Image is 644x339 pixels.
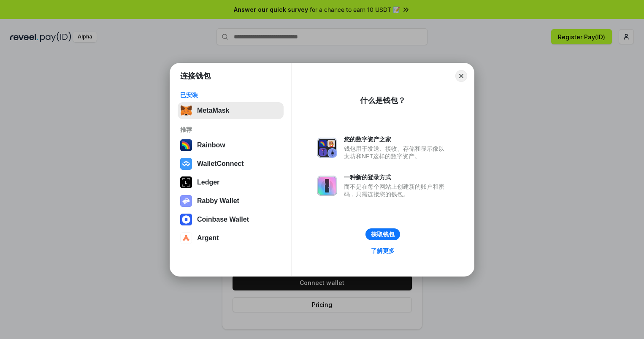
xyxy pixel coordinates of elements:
div: 钱包用于发送、接收、存储和显示像以太坊和NFT这样的数字资产。 [344,145,449,160]
div: 而不是在每个网站上创建新的账户和密码，只需连接您的钱包。 [344,183,449,198]
button: Argent [178,230,284,247]
img: svg+xml,%3Csvg%20fill%3D%22none%22%20height%3D%2233%22%20viewBox%3D%220%200%2035%2033%22%20width%... [180,105,192,117]
button: Ledger [178,174,284,191]
img: svg+xml,%3Csvg%20xmlns%3D%22http%3A%2F%2Fwww.w3.org%2F2000%2Fsvg%22%20fill%3D%22none%22%20viewBox... [317,138,337,158]
h1: 连接钱包 [180,71,211,81]
div: Argent [197,234,219,242]
div: 获取钱包 [371,231,395,238]
img: svg+xml,%3Csvg%20width%3D%2228%22%20height%3D%2228%22%20viewBox%3D%220%200%2028%2028%22%20fill%3D... [180,158,192,170]
img: svg+xml,%3Csvg%20width%3D%2228%22%20height%3D%2228%22%20viewBox%3D%220%200%2028%2028%22%20fill%3D... [180,214,192,225]
button: 获取钱包 [365,228,400,240]
div: 了解更多 [371,247,395,255]
div: 一种新的登录方式 [344,174,449,181]
a: 了解更多 [366,245,400,256]
img: svg+xml,%3Csvg%20xmlns%3D%22http%3A%2F%2Fwww.w3.org%2F2000%2Fsvg%22%20fill%3D%22none%22%20viewBox... [317,176,337,196]
button: Coinbase Wallet [178,211,284,228]
div: WalletConnect [197,160,244,168]
div: 您的数字资产之家 [344,136,449,143]
button: Rainbow [178,137,284,154]
div: Coinbase Wallet [197,216,249,223]
div: 什么是钱包？ [360,95,406,106]
img: svg+xml,%3Csvg%20width%3D%22120%22%20height%3D%22120%22%20viewBox%3D%220%200%20120%20120%22%20fil... [180,139,192,151]
button: WalletConnect [178,155,284,172]
div: Ledger [197,179,219,186]
div: MetaMask [197,107,229,114]
button: MetaMask [178,102,284,119]
img: svg+xml,%3Csvg%20xmlns%3D%22http%3A%2F%2Fwww.w3.org%2F2000%2Fsvg%22%20fill%3D%22none%22%20viewBox... [180,195,192,207]
img: svg+xml,%3Csvg%20xmlns%3D%22http%3A%2F%2Fwww.w3.org%2F2000%2Fsvg%22%20width%3D%2228%22%20height%3... [180,176,192,188]
img: svg+xml,%3Csvg%20width%3D%2228%22%20height%3D%2228%22%20viewBox%3D%220%200%2028%2028%22%20fill%3D... [180,232,192,244]
div: Rainbow [197,141,225,149]
button: Rabby Wallet [178,193,284,209]
div: Rabby Wallet [197,197,239,205]
button: Close [455,70,467,82]
div: 推荐 [180,126,281,133]
div: 已安装 [180,91,281,99]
